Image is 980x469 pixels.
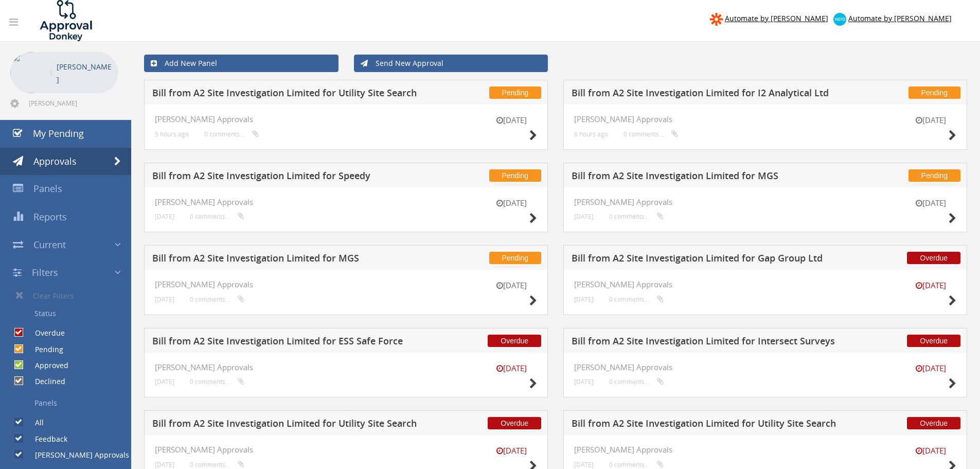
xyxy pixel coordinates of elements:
[25,344,63,355] label: Pending
[57,60,113,86] p: [PERSON_NAME]
[190,213,244,220] small: 0 comments...
[609,378,664,386] small: 0 comments...
[574,461,594,468] small: [DATE]
[489,169,541,182] span: Pending
[33,238,66,251] span: Current
[574,363,956,372] h4: [PERSON_NAME] Approvals
[155,130,189,138] small: 5 hours ago
[609,296,664,303] small: 0 comments...
[204,130,259,138] small: 0 comments...
[710,13,723,26] img: zapier-logomark.png
[486,445,537,456] small: [DATE]
[25,450,129,460] label: [PERSON_NAME] Approvals
[155,363,537,372] h4: [PERSON_NAME] Approvals
[32,266,58,279] span: Filters
[155,461,174,468] small: [DATE]
[155,280,537,289] h4: [PERSON_NAME] Approvals
[25,434,67,444] label: Feedback
[833,13,846,26] img: xero-logo.png
[574,296,594,303] small: [DATE]
[574,198,956,206] h4: [PERSON_NAME] Approvals
[572,171,843,184] h5: Bill from A2 Site Investigation Limited for MGS
[155,213,174,220] small: [DATE]
[152,171,423,184] h5: Bill from A2 Site Investigation Limited for Speedy
[152,88,423,101] h5: Bill from A2 Site Investigation Limited for Utility Site Search
[907,252,960,264] span: Overdue
[609,461,664,468] small: 0 comments...
[155,378,174,386] small: [DATE]
[488,335,541,347] span: Overdue
[905,363,956,374] small: [DATE]
[905,280,956,291] small: [DATE]
[486,115,537,126] small: [DATE]
[488,417,541,429] span: Overdue
[29,99,116,107] span: [PERSON_NAME][EMAIL_ADDRESS][PERSON_NAME][DOMAIN_NAME]
[8,286,131,305] a: Clear Filters
[33,127,84,140] span: My Pending
[144,55,338,72] a: Add New Panel
[908,86,960,99] span: Pending
[574,213,594,220] small: [DATE]
[574,378,594,386] small: [DATE]
[155,198,537,206] h4: [PERSON_NAME] Approvals
[572,253,843,266] h5: Bill from A2 Site Investigation Limited for Gap Group Ltd
[33,182,62,195] span: Panels
[486,280,537,291] small: [DATE]
[155,445,537,454] h4: [PERSON_NAME] Approvals
[190,378,244,386] small: 0 comments...
[486,363,537,374] small: [DATE]
[25,360,68,371] label: Approved
[190,296,244,303] small: 0 comments...
[908,169,960,182] span: Pending
[905,198,956,209] small: [DATE]
[572,88,843,101] h5: Bill from A2 Site Investigation Limited for I2 Analytical Ltd
[907,417,960,429] span: Overdue
[725,13,828,23] span: Automate by [PERSON_NAME]
[155,296,174,303] small: [DATE]
[623,130,678,138] small: 0 comments...
[152,419,423,431] h5: Bill from A2 Site Investigation Limited for Utility Site Search
[8,305,131,322] a: Status
[33,211,67,223] span: Reports
[354,55,548,72] a: Send New Approval
[907,335,960,347] span: Overdue
[489,86,541,99] span: Pending
[574,115,956,124] h4: [PERSON_NAME] Approvals
[572,419,843,431] h5: Bill from A2 Site Investigation Limited for Utility Site Search
[155,115,537,124] h4: [PERSON_NAME] Approvals
[848,13,952,23] span: Automate by [PERSON_NAME]
[489,252,541,264] span: Pending
[152,253,423,266] h5: Bill from A2 Site Investigation Limited for MGS
[574,280,956,289] h4: [PERSON_NAME] Approvals
[25,328,65,338] label: Overdue
[25,418,44,428] label: All
[572,336,843,349] h5: Bill from A2 Site Investigation Limited for Intersect Surveys
[190,461,244,468] small: 0 comments...
[152,336,423,349] h5: Bill from A2 Site Investigation Limited for ESS Safe Force
[609,213,664,220] small: 0 comments...
[905,115,956,126] small: [DATE]
[25,376,65,387] label: Declined
[486,198,537,209] small: [DATE]
[905,445,956,456] small: [DATE]
[574,445,956,454] h4: [PERSON_NAME] Approvals
[574,130,608,138] small: 6 hours ago
[8,394,131,412] a: Panels
[33,155,77,167] span: Approvals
